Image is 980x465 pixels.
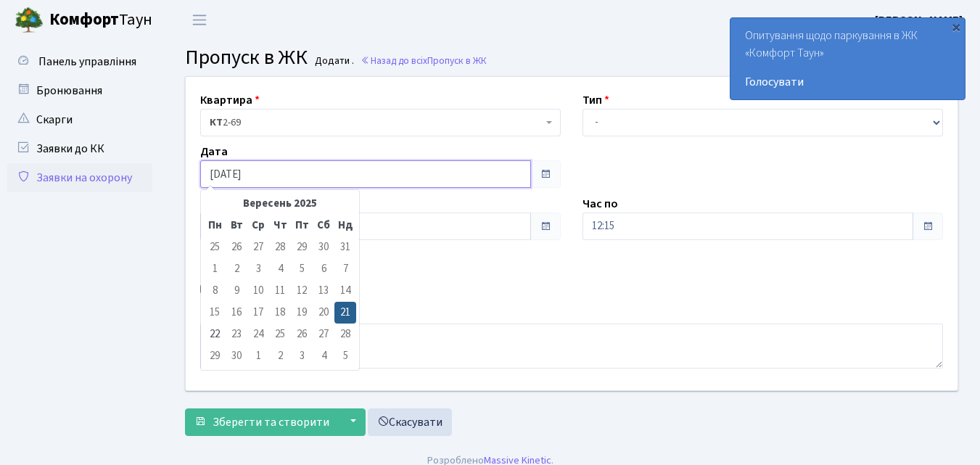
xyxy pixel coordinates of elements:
td: 3 [247,258,269,280]
td: 17 [247,302,269,324]
label: Тип [582,91,609,109]
td: 7 [334,258,356,280]
td: 30 [313,236,334,258]
td: 5 [291,258,313,280]
td: 28 [334,324,356,345]
b: [PERSON_NAME] [875,12,963,28]
label: Час по [582,195,618,213]
span: <b>КТ</b>&nbsp;&nbsp;&nbsp;&nbsp;2-69 [210,115,543,130]
td: 26 [291,324,313,345]
th: Сб [313,215,334,236]
span: <b>КТ</b>&nbsp;&nbsp;&nbsp;&nbsp;2-69 [200,109,561,136]
td: 22 [204,324,226,345]
td: 28 [269,236,291,258]
td: 27 [247,236,269,258]
th: Пт [291,215,313,236]
b: Комфорт [49,8,119,31]
th: Чт [269,215,291,236]
a: Панель управління [7,47,152,76]
a: Скарги [7,105,152,134]
td: 14 [334,280,356,302]
small: Додати . [312,55,354,67]
b: КТ [210,115,223,130]
td: 31 [334,236,356,258]
td: 12 [291,280,313,302]
td: 23 [226,324,247,345]
td: 1 [247,345,269,367]
td: 25 [204,236,226,258]
td: 5 [334,345,356,367]
th: Пн [204,215,226,236]
div: Опитування щодо паркування в ЖК «Комфорт Таун» [730,18,965,99]
td: 25 [269,324,291,345]
th: Вересень 2025 [226,193,334,215]
a: Заявки до КК [7,134,152,163]
span: Зберегти та створити [213,414,329,430]
td: 29 [204,345,226,367]
td: 4 [269,258,291,280]
td: 9 [226,280,247,302]
label: Дата [200,143,228,160]
th: Ср [247,215,269,236]
td: 4 [313,345,334,367]
td: 10 [247,280,269,302]
td: 15 [204,302,226,324]
td: 16 [226,302,247,324]
span: Пропуск в ЖК [427,54,487,67]
td: 13 [313,280,334,302]
td: 11 [269,280,291,302]
label: Квартира [200,91,260,109]
td: 1 [204,258,226,280]
td: 20 [313,302,334,324]
td: 29 [291,236,313,258]
div: × [949,20,963,34]
td: 2 [269,345,291,367]
a: [PERSON_NAME] [875,12,963,29]
td: 21 [334,302,356,324]
td: 26 [226,236,247,258]
td: 24 [247,324,269,345]
td: 2 [226,258,247,280]
td: 6 [313,258,334,280]
span: Таун [49,8,152,33]
td: 18 [269,302,291,324]
td: 30 [226,345,247,367]
img: logo.png [15,6,44,35]
td: 8 [204,280,226,302]
td: 19 [291,302,313,324]
th: Вт [226,215,247,236]
td: 3 [291,345,313,367]
th: Нд [334,215,356,236]
td: 27 [313,324,334,345]
button: Переключити навігацію [181,8,218,32]
a: Скасувати [368,408,452,436]
a: Голосувати [745,73,950,91]
button: Зберегти та створити [185,408,339,436]
a: Заявки на охорону [7,163,152,192]
span: Пропуск в ЖК [185,43,308,72]
a: Назад до всіхПропуск в ЖК [361,54,487,67]
a: Бронювання [7,76,152,105]
span: Панель управління [38,54,136,70]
